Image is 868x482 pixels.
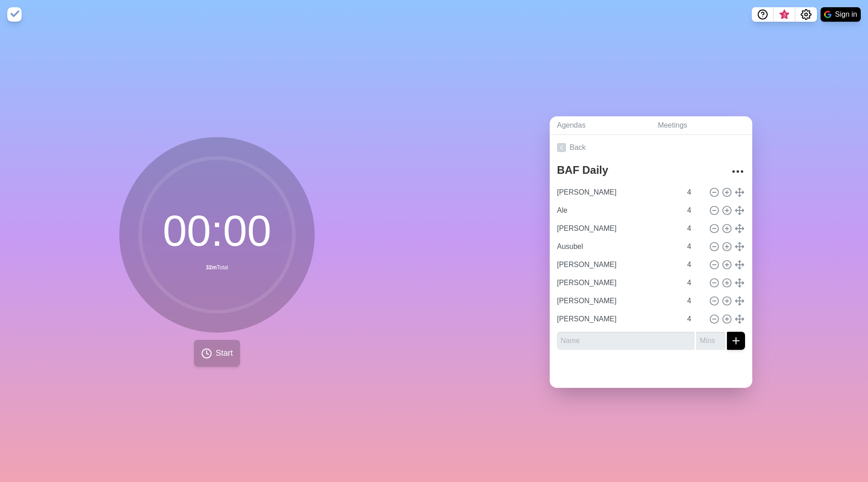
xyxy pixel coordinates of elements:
img: google logo [824,11,831,18]
input: Name [553,201,682,220]
input: Name [553,220,682,238]
img: timeblocks logo [7,7,22,22]
input: Name [553,274,682,292]
span: 3 [781,11,788,19]
a: Back [550,135,752,160]
button: Settings [795,7,817,22]
button: Help [752,7,774,22]
input: Name [553,310,682,328]
input: Name [553,256,682,274]
input: Mins [684,256,705,274]
input: Mins [684,183,705,201]
button: Sign in [821,7,861,22]
input: Mins [684,292,705,310]
input: Mins [696,332,725,350]
input: Name [553,183,682,201]
input: Mins [684,201,705,220]
button: More [729,162,747,181]
a: Agendas [550,116,651,135]
input: Mins [684,274,705,292]
button: What’s new [774,7,795,22]
input: Mins [684,220,705,238]
a: Meetings [651,116,752,135]
input: Name [553,292,682,310]
span: Start [216,347,233,359]
input: Name [553,238,682,256]
input: Name [557,332,694,350]
input: Mins [684,310,705,328]
button: Start [194,340,240,367]
input: Mins [684,238,705,256]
